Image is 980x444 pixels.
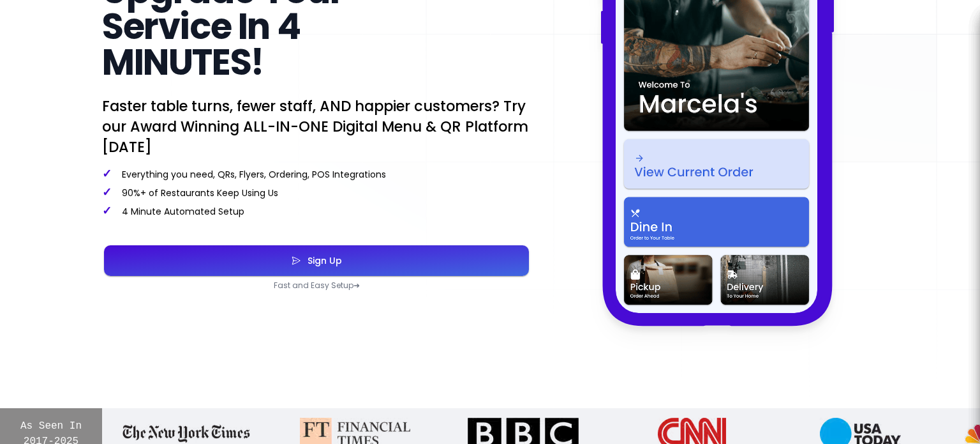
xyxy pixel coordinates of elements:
[102,203,112,218] span: ✓
[102,186,531,199] p: 90%+ of Restaurants Keep Using Us
[301,256,342,265] div: Sign Up
[102,280,531,291] p: Fast and Easy Setup ➜
[102,167,531,181] p: Everything you need, QRs, Flyers, Ordering, POS Integrations
[104,245,529,276] button: Sign Up
[102,184,112,200] span: ✓
[102,96,531,157] p: Faster table turns, fewer staff, AND happier customers? Try our Award Winning ALL-IN-ONE Digital ...
[102,165,112,181] span: ✓
[102,204,531,218] p: 4 Minute Automated Setup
